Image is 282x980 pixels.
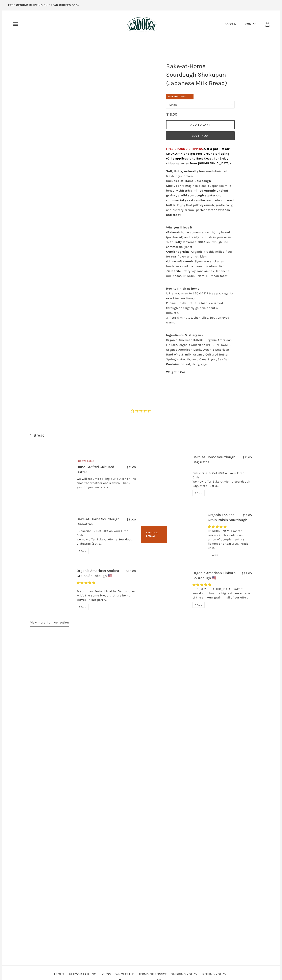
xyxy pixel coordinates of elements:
span: + ADD [195,603,203,606]
a: Bake-at-Home Sourdough Ciabattas [30,522,72,548]
span: $21.00 [127,518,136,521]
a: Bake-at-Home Sourdough Ciabattas [77,517,120,526]
a: Organic American Ancient Grains Sourdough 🇺🇸 [30,568,72,610]
a: Refund policy [202,972,227,976]
strong: Ultra-soft crumb [167,260,193,263]
a: Bake-at-Home Sourdough Shokupan (Japanese Milk Bread) [29,58,150,179]
strong: freshly milled organic ancient grains, a wild sourdough starter (no commercial yeast), [166,189,228,202]
strong: Naturally leavened [167,240,197,244]
a: HI FOOD LAB, INC. [69,972,97,976]
strong: Versatile [167,269,181,273]
span: + ADD [210,553,218,557]
p: 1. Preheat oven to 350–375°F (see package for exact instructions). 2. Finish bake until the loaf ... [166,281,235,325]
a: Bake-at-Home Sourdough Baguettes [146,455,187,496]
span: 5.00 stars [208,525,228,529]
div: Try our new Perfect Loaf for Sandwiches — it's the same bread that are being served in our partn... [77,585,136,604]
strong: Ingredients & allergens [166,333,203,337]
strong: Soft, fluffy, naturally leavened [166,169,213,173]
strong: How to finish at home [166,287,200,290]
div: + ADD [193,602,205,608]
a: Contact [242,20,261,28]
span: + ADD [79,549,87,553]
a: Wholesale [116,972,134,976]
h1: Bake-at-Home Sourdough Shokupan (Japanese Milk Bread) [163,60,238,89]
ul: Secondary [52,971,230,978]
a: Bake-at-Home Sourdough Baguettes [193,455,235,464]
p: FREE GROUND SHIPPING ON BREAD ORDERS $65+ [8,3,79,7]
strong: Ancient grains [167,250,190,253]
strong: Bake-at-Home Sourdough Shokupan [166,179,211,188]
span: $26.00 [126,569,136,573]
a: Organic American Einkorn Sourdough 🇺🇸 [193,571,236,580]
div: Average rating is 0.00 stars [106,409,176,413]
a: Organic American Einkorn Sourdough 🇺🇸 [146,568,187,610]
p: —finished fresh in your oven. Our reimagines classic Japanese milk bread with and . Enjoy that pi... [166,169,235,217]
div: + ADD [77,604,89,610]
div: $18.00 [166,112,177,117]
strong: house-made cultured butter [166,198,234,207]
a: 1. Bread [30,433,45,438]
a: Hand-Crafted Cultured Butter [77,465,114,474]
div: New Addition! [166,94,194,99]
div: Subscribe & Get 50% on Your First Order We now offer Bake-at-Home Sourdough Ciabattas (Set o... [77,529,136,548]
a: Account [225,22,238,26]
span: $21.00 [127,465,136,469]
strong: Bake-at-home convenience [167,230,209,234]
strong: Why you’ll love it [166,226,193,229]
a: Hand-Crafted Cultured Butter [30,448,72,502]
div: Our [DEMOGRAPHIC_DATA] Einkorn sourdough has the highest percentage of the einkorn grain in all o... [193,587,252,602]
a: About [53,972,64,976]
span: + ADD [79,605,87,609]
span: $21.00 [242,456,252,459]
a: Organic Ancient Grain Raisin Sourdough [172,520,203,550]
div: + ADD [208,552,220,558]
span: 4.93 stars [77,581,96,585]
span: FREE GROUND SHIPPING: [166,147,231,165]
div: Subscribe & Get 50% on Your First Order We now offer Bake-at-Home Sourdough Baguettes (Set o... [193,467,252,490]
a: Shipping Policy [171,972,198,976]
img: 123Dough Bakery [127,17,157,32]
p: • : Lightly baked (par-baked) and ready to finish in your oven • : 100% sourdough—no commercial y... [166,220,235,278]
strong: Contains [166,362,180,366]
button: Buy it now [166,131,235,140]
button: Add to Cart [166,120,235,129]
div: We will resume selling our butter online once the weather cools down. Thank you for your understa... [77,477,136,491]
p: Organic American KAMUT, Organic American Einkorn, Organic American [PERSON_NAME], Organic America... [166,328,235,367]
div: [PERSON_NAME] meets raisins in this delicious union of complementary flavors and textures. Made u... [208,529,252,552]
a: Organic Ancient Grain Raisin Sourdough [208,513,247,522]
a: Press [102,972,111,976]
span: 4.95 stars [193,583,212,587]
nav: Primary [12,21,19,27]
div: Not Available [77,459,136,465]
p: 8.8oz [166,370,235,374]
span: Add to Cart [190,123,210,126]
span: $18.00 [242,513,252,517]
a: View more from collection [30,620,69,627]
div: Seasonal Special [141,526,167,543]
div: + ADD [193,490,205,496]
a: Terms of service [139,972,167,976]
strong: Weight: [166,370,178,374]
span: $32.00 [242,571,252,575]
div: + ADD [77,548,89,554]
a: FREE GROUND SHIPPING ON BREAD ORDERS $65+ [2,2,85,10]
a: Organic American Ancient Grains Sourdough 🇺🇸 [77,568,119,578]
span: + ADD [195,491,203,495]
